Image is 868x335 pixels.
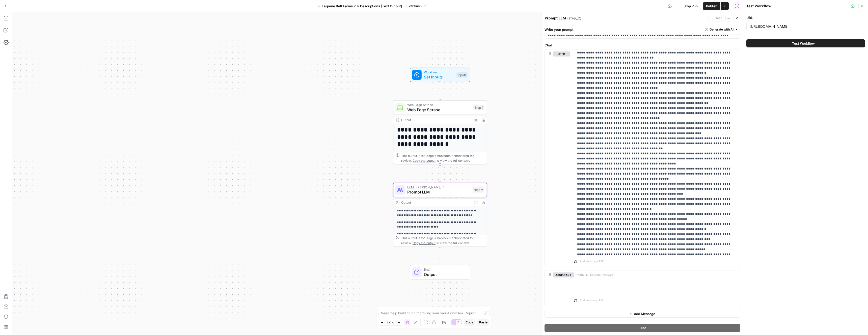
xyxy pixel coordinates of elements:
span: Publish [706,4,717,9]
span: Generate with AI [710,27,734,32]
span: ( step_2 ) [567,16,581,21]
label: URL [746,15,865,20]
div: user [545,49,570,267]
button: Paste [477,319,490,326]
div: Write your prompt [541,24,743,35]
button: assistant [553,272,574,277]
span: Version 2 [409,4,422,8]
span: Terpene Belt Farms PLP Descriptions (Text Output) [322,4,402,9]
span: Output [424,271,465,277]
span: 120% [387,320,394,324]
button: Version 2 [406,3,429,9]
textarea: Prompt LLM [545,16,566,21]
div: Inputs [456,72,468,78]
button: Publish [703,2,720,10]
span: Web Page Scrape [407,107,471,113]
span: Paste [479,320,487,325]
div: Step 2 [473,187,484,193]
span: Stop Run [684,4,698,9]
span: Test Workflow [792,41,815,46]
button: user [553,51,570,57]
div: This output is too large & has been abbreviated for review. to view the full content. [401,236,484,245]
span: Copy [466,320,473,325]
button: Generate with AI [703,26,740,33]
span: Test [639,325,646,330]
div: Step 1 [473,105,484,110]
g: Edge from step_2 to end [439,247,441,264]
div: Output [401,118,470,122]
button: Test Workflow [746,39,865,47]
span: Copy the output [413,241,436,245]
span: Set Inputs [424,74,454,80]
span: End [424,267,465,272]
button: Terpene Belt Farms PLP Descriptions (Text Output) [314,2,405,10]
span: Test [715,16,722,20]
div: EndOutput [393,265,487,280]
label: Chat [545,43,740,48]
span: Workflow [424,70,454,74]
span: LLM · [PERSON_NAME] 4 [407,185,470,189]
span: Web Page Scrape [407,102,471,107]
div: Output [401,200,470,205]
g: Edge from step_1 to step_2 [439,164,441,182]
button: Stop Run [676,2,701,10]
button: Add Message [545,310,740,318]
g: Edge from start to step_1 [439,82,441,100]
div: This output is too large & has been abbreviated for review. to view the full content. [401,153,484,163]
span: Add Message [634,311,655,316]
span: Prompt LLM [407,189,470,195]
span: Copy the output [413,159,436,162]
button: Test [709,15,724,21]
button: Copy [464,319,475,326]
button: Test [545,324,740,332]
div: WorkflowSet InputsInputs [393,68,487,82]
div: assistant [545,270,570,306]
